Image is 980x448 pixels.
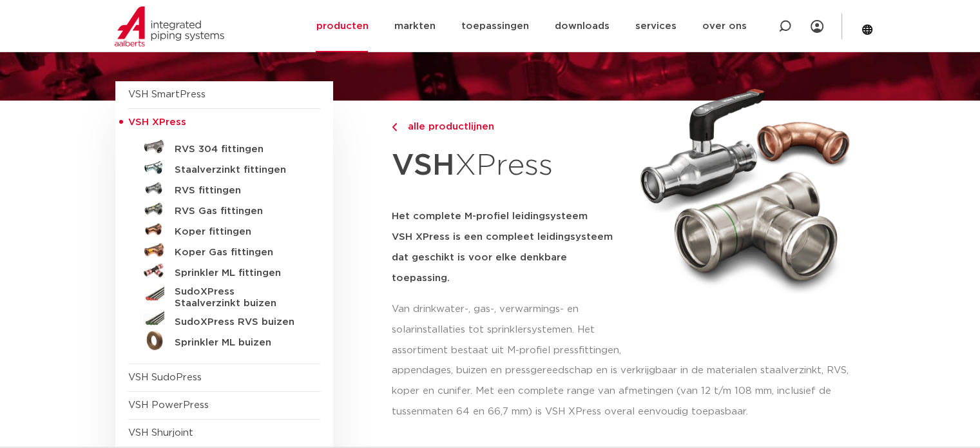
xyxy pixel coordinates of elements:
a: VSH Shurjoint [128,428,193,438]
a: RVS 304 fittingen [128,137,320,157]
h5: Koper fittingen [175,226,302,238]
strong: VSH [392,151,455,180]
a: RVS Gas fittingen [128,199,320,219]
a: VSH PowerPress [128,400,209,410]
a: alle productlijnen [392,119,625,135]
span: VSH XPress [128,117,186,127]
a: SudoXPress RVS buizen [128,309,320,330]
h5: SudoXPress Staalverzinkt buizen [175,286,302,309]
h5: Koper Gas fittingen [175,247,302,258]
a: Koper Gas fittingen [128,240,320,260]
p: appendages, buizen en pressgereedschap en is verkrijgbaar in de materialen staalverzinkt, RVS, ko... [392,360,865,422]
h5: Sprinkler ML fittingen [175,268,302,279]
img: chevron-right.svg [392,123,397,131]
h1: XPress [392,141,625,191]
h5: Sprinkler ML buizen [175,337,302,349]
span: alle productlijnen [400,122,494,131]
h5: RVS 304 fittingen [175,144,302,155]
h5: Staalverzinkt fittingen [175,164,302,176]
a: VSH SudoPress [128,373,202,382]
a: Sprinkler ML fittingen [128,260,320,281]
h5: RVS Gas fittingen [175,206,302,217]
h5: Het complete M-profiel leidingsysteem VSH XPress is een compleet leidingsysteem dat geschikt is v... [392,206,625,289]
h5: SudoXPress RVS buizen [175,317,302,328]
h5: RVS fittingen [175,185,302,197]
a: RVS fittingen [128,178,320,199]
a: SudoXPress Staalverzinkt buizen [128,281,320,309]
a: Koper fittingen [128,219,320,240]
a: VSH SmartPress [128,90,206,99]
a: Staalverzinkt fittingen [128,157,320,178]
a: Sprinkler ML buizen [128,330,320,351]
p: Van drinkwater-, gas-, verwarmings- en solarinstallaties tot sprinklersystemen. Het assortiment b... [392,299,625,361]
